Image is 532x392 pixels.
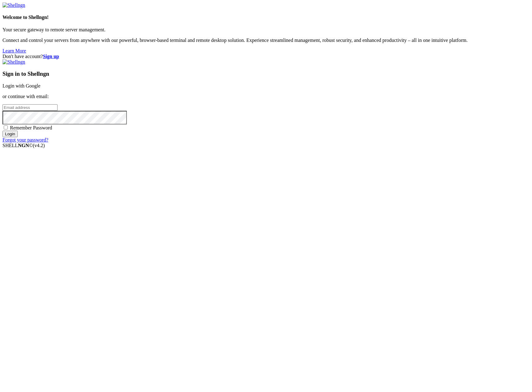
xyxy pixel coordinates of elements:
p: or continue with email: [2,94,530,99]
img: Shellngn [2,2,25,8]
div: Don't have account? [2,54,530,59]
img: Shellngn [2,59,25,65]
input: Email address [2,104,58,111]
p: Your secure gateway to remote server management. [2,27,530,33]
h3: Sign in to Shellngn [2,70,530,77]
a: Forgot your password? [2,137,48,142]
span: Remember Password [10,125,52,130]
span: SHELL © [2,143,45,148]
span: 4.2.0 [33,143,45,148]
input: Login [2,131,18,137]
p: Connect and control your servers from anywhere with our powerful, browser-based terminal and remo... [2,38,530,43]
h4: Welcome to Shellngn! [2,15,530,20]
a: Login with Google [2,83,40,88]
a: Sign up [43,54,59,59]
a: Learn More [2,48,26,53]
b: NGN [18,143,29,148]
input: Remember Password [4,125,8,129]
